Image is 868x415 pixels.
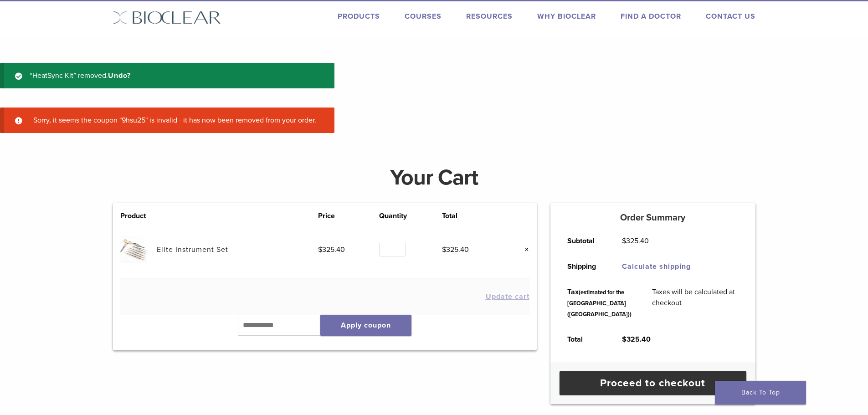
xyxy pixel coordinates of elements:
[622,262,691,271] a: Calculate shipping
[442,245,446,254] span: $
[157,245,228,254] a: Elite Instrument Set
[550,212,755,223] h5: Order Summary
[120,210,157,221] th: Product
[405,12,442,21] a: Courses
[560,371,746,395] a: Proceed to checkout
[622,335,651,344] bdi: 325.40
[120,236,147,263] img: Elite Instrument Set
[706,12,755,21] a: Contact Us
[442,245,469,254] bdi: 325.40
[557,327,612,352] th: Total
[622,236,649,246] bdi: 325.40
[318,245,345,254] bdi: 325.40
[557,279,642,327] th: Tax
[518,244,529,256] a: Remove this item
[318,210,379,221] th: Price
[715,381,806,405] a: Back To Top
[642,279,749,327] td: Taxes will be calculated at checkout
[621,12,681,21] a: Find A Doctor
[537,12,596,21] a: Why Bioclear
[622,335,627,344] span: $
[557,254,612,279] th: Shipping
[379,210,442,221] th: Quantity
[622,236,626,246] span: $
[466,12,513,21] a: Resources
[106,167,762,189] h1: Your Cart
[486,293,529,300] button: Update cart
[338,12,380,21] a: Products
[108,71,131,80] a: Undo?
[320,315,411,336] button: Apply coupon
[318,245,322,254] span: $
[567,289,632,318] small: (estimated for the [GEOGRAPHIC_DATA] ([GEOGRAPHIC_DATA]))
[442,210,503,221] th: Total
[30,115,320,126] li: Sorry, it seems the coupon "9hsu25" is invalid - it has now been removed from your order.
[557,228,612,254] th: Subtotal
[113,11,221,24] img: Bioclear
